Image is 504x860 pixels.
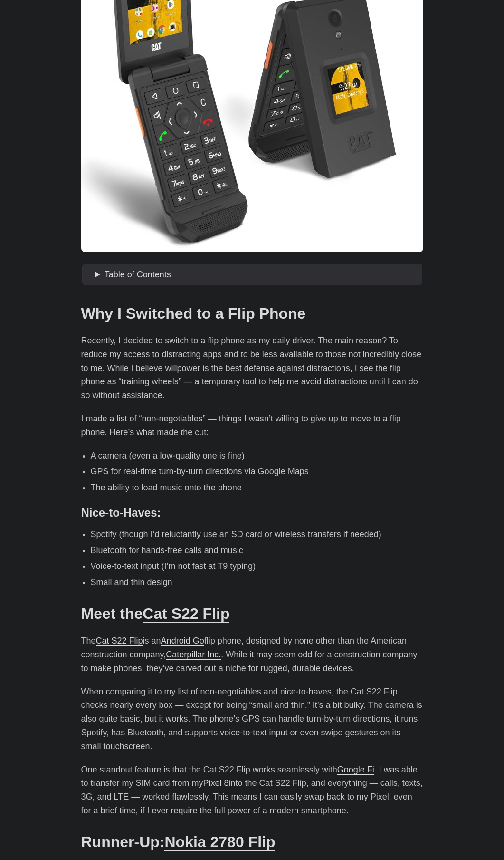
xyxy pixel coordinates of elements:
a: Pixel 8 [203,778,229,788]
a: Caterpillar Inc. [166,650,221,659]
h2: Runner-Up: [81,833,423,851]
li: GPS for real-time turn-by-turn directions via Google Maps [91,465,423,479]
li: Spotify (though I’d reluctantly use an SD card or wireless transfers if needed) [91,528,423,541]
h2: Why I Switched to a Flip Phone [81,304,423,322]
li: Bluetooth for hands-free calls and music [91,544,423,557]
a: Android Go [161,636,204,645]
p: I made a list of “non-negotiables” — things I wasn’t willing to give up to move to a flip phone. ... [81,412,423,440]
span: Table of Contents [105,270,171,279]
p: One standout feature is that the Cat S22 Flip works seamlessly with . I was able to transfer my S... [81,763,423,818]
li: A camera (even a low-quality one is fine) [91,449,423,463]
h3: Nice-to-Haves: [81,506,423,520]
a: Nokia 2780 Flip [164,833,275,850]
li: The ability to load music onto the phone [91,481,423,495]
li: Small and thin design [91,576,423,589]
li: Voice-to-text input (I’m not fast at T9 typing) [91,559,423,573]
p: The is an flip phone, designed by none other than the American construction company, . While it m... [81,634,423,675]
h2: Meet the [81,605,423,623]
p: When comparing it to my list of non-negotiables and nice-to-haves, the Cat S22 Flip checks nearly... [81,685,423,753]
a: Cat S22 Flip [143,605,229,622]
p: Recently, I decided to switch to a flip phone as my daily driver. The main reason? To reduce my a... [81,334,423,402]
a: Cat S22 Flip [96,636,143,645]
summary: Table of Contents [95,268,418,282]
a: Google Fi [337,765,374,774]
